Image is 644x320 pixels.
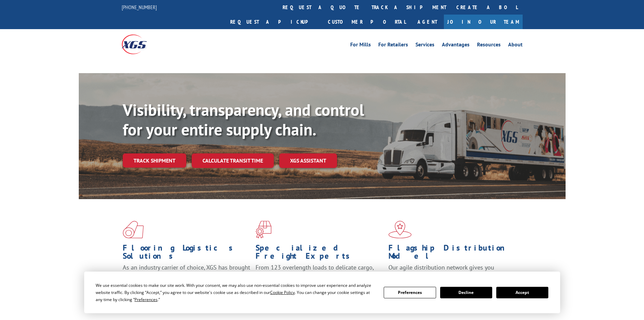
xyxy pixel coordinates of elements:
a: Advantages [442,42,470,49]
button: Accept [496,287,548,298]
a: Join Our Team [444,15,523,29]
a: Agent [411,15,444,29]
h1: Flooring Logistics Solutions [123,244,251,263]
b: Visibility, transparency, and control for your entire supply chain. [123,99,364,140]
button: Decline [440,287,492,298]
img: xgs-icon-focused-on-flooring-red [256,221,271,238]
span: Preferences [135,297,158,302]
span: Cookie Policy [270,290,295,295]
a: Services [415,42,434,49]
button: Preferences [384,287,436,298]
div: Cookie Consent Prompt [84,272,560,313]
p: From 123 overlength loads to delicate cargo, our experienced staff knows the best way to move you... [256,263,383,294]
span: Our agile distribution network gives you nationwide inventory management on demand. [388,263,513,279]
div: We use essential cookies to make our site work. With your consent, we may also use non-essential ... [96,282,376,303]
a: For Retailers [378,42,408,49]
h1: Specialized Freight Experts [256,244,383,263]
a: XGS ASSISTANT [279,153,337,168]
a: Calculate transit time [192,153,274,168]
img: xgs-icon-total-supply-chain-intelligence-red [123,221,144,238]
a: [PHONE_NUMBER] [122,4,157,10]
a: Request a pickup [225,15,323,29]
span: As an industry carrier of choice, XGS has brought innovation and dedication to flooring logistics... [123,263,250,287]
a: About [508,42,523,49]
h1: Flagship Distribution Model [388,244,516,263]
a: Track shipment [123,153,186,168]
a: Customer Portal [323,15,411,29]
a: For Mills [350,42,371,49]
a: Resources [477,42,501,49]
img: xgs-icon-flagship-distribution-model-red [388,221,412,238]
